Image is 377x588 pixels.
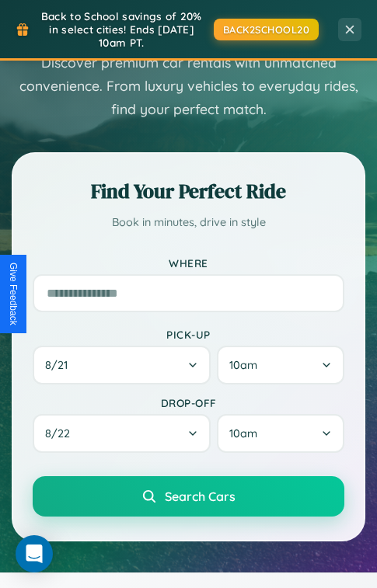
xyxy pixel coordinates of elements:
[229,358,257,372] span: 10am
[229,426,257,440] span: 10am
[8,263,19,325] div: Give Feedback
[33,256,344,270] label: Where
[37,9,206,49] span: Back to School savings of 20% in select cities! Ends [DATE] 10am PT.
[217,414,344,453] button: 10am
[45,358,75,372] span: 8 / 21
[12,51,365,121] p: Discover premium car rentals with unmatched convenience. From luxury vehicles to everyday rides, ...
[33,396,344,409] label: Drop-off
[33,177,344,205] h2: Find Your Perfect Ride
[214,19,319,40] button: BACK2SCHOOL20
[33,414,211,453] button: 8/22
[165,489,236,504] span: Search Cars
[16,535,53,572] div: Open Intercom Messenger
[33,346,211,384] button: 8/21
[45,426,78,440] span: 8 / 22
[33,213,344,233] p: Book in minutes, drive in style
[33,328,344,341] label: Pick-up
[217,346,344,384] button: 10am
[33,476,344,517] button: Search Cars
